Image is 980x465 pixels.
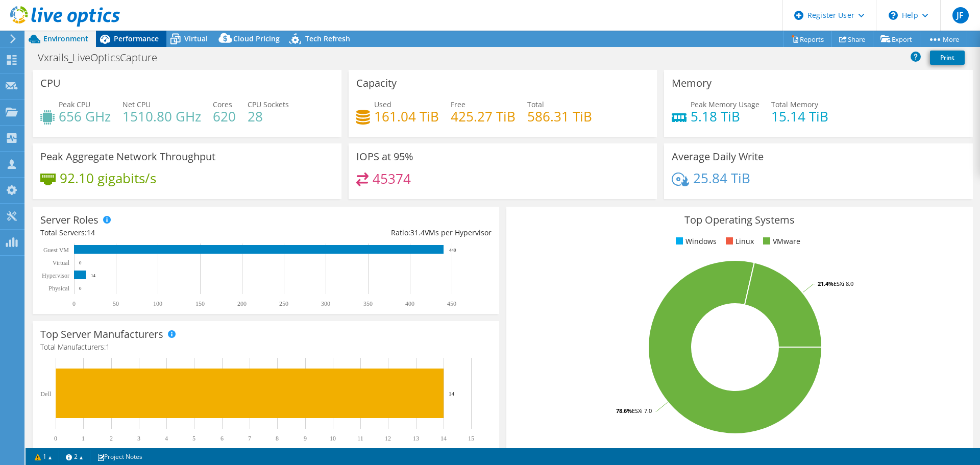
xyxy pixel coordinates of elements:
h3: IOPS at 95% [356,151,413,162]
text: 12 [385,435,391,442]
text: Hypervisor [42,272,69,279]
text: 13 [413,435,419,442]
text: 4 [165,435,168,442]
span: Used [374,100,391,109]
h4: 586.31 TiB [527,111,592,122]
text: 100 [153,300,162,307]
text: 8 [276,435,279,442]
a: More [920,31,967,47]
text: 10 [330,435,336,442]
span: Peak Memory Usage [691,100,759,109]
h4: Total Manufacturers: [40,341,492,353]
text: 50 [113,300,119,307]
a: Export [873,31,920,47]
span: Cores [213,100,232,109]
text: 1 [82,435,85,442]
text: 9 [304,435,307,442]
text: 300 [321,300,330,307]
tspan: 78.6% [616,407,632,414]
text: 7 [248,435,251,442]
text: 14 [91,273,96,278]
text: 14 [440,435,447,442]
text: 0 [79,260,82,265]
text: Guest VM [43,247,69,254]
a: Share [831,31,873,47]
svg: \n [889,11,898,20]
h4: 25.84 TiB [693,173,750,184]
h4: 1510.80 GHz [122,111,201,122]
text: Dell [40,390,51,398]
li: Linux [723,236,754,247]
h3: Top Server Manufacturers [40,329,163,340]
text: 0 [79,286,82,291]
text: 6 [220,435,224,442]
span: 31.4 [410,228,425,237]
li: Windows [673,236,717,247]
span: 14 [87,228,95,237]
tspan: 21.4% [818,280,834,287]
span: JF [952,7,969,23]
text: 14 [449,390,455,397]
text: 400 [405,300,414,307]
a: Reports [783,31,832,47]
tspan: ESXi 7.0 [632,407,652,414]
a: Project Notes [90,450,150,463]
h4: 28 [248,111,289,122]
span: 1 [106,342,110,352]
text: 11 [357,435,363,442]
h3: CPU [40,78,61,89]
a: Print [930,51,965,65]
text: 3 [137,435,140,442]
h4: 92.10 gigabits/s [60,173,156,184]
span: Environment [43,34,88,43]
text: 2 [110,435,113,442]
h4: 161.04 TiB [374,111,439,122]
span: Performance [114,34,159,43]
text: 15 [468,435,474,442]
span: Peak CPU [59,100,90,109]
span: Cloud Pricing [233,34,280,43]
h3: Memory [672,78,712,89]
text: 150 [195,300,205,307]
text: 350 [363,300,373,307]
a: 2 [59,450,90,463]
text: 440 [449,248,456,253]
h4: 15.14 TiB [771,111,828,122]
h4: 5.18 TiB [691,111,759,122]
span: Virtual [184,34,208,43]
text: 0 [72,300,76,307]
text: Physical [48,285,69,292]
text: Virtual [53,259,70,266]
text: 250 [279,300,288,307]
span: CPU Sockets [248,100,289,109]
h3: Top Operating Systems [514,214,965,226]
div: Ratio: VMs per Hypervisor [266,227,492,238]
span: Total Memory [771,100,818,109]
h1: Vxrails_LiveOpticsCapture [33,52,173,63]
a: 1 [28,450,59,463]
div: Total Servers: [40,227,266,238]
h4: 425.27 TiB [451,111,516,122]
h4: 45374 [373,173,411,184]
h3: Peak Aggregate Network Throughput [40,151,215,162]
h3: Average Daily Write [672,151,764,162]
li: VMware [761,236,800,247]
text: 200 [237,300,247,307]
h4: 620 [213,111,236,122]
text: 5 [192,435,195,442]
h3: Server Roles [40,214,99,226]
text: 0 [54,435,57,442]
span: Total [527,100,544,109]
span: Free [451,100,465,109]
tspan: ESXi 8.0 [834,280,853,287]
span: Tech Refresh [305,34,350,43]
text: 450 [447,300,456,307]
h4: 656 GHz [59,111,111,122]
h3: Capacity [356,78,397,89]
span: Net CPU [122,100,151,109]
